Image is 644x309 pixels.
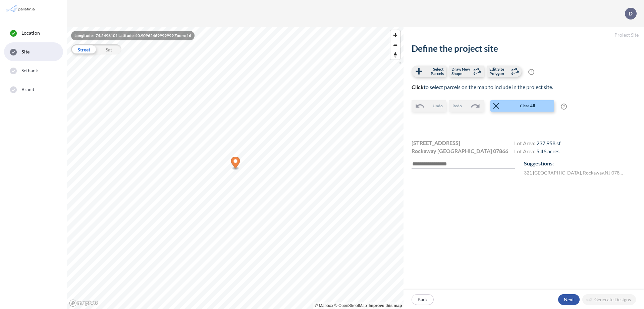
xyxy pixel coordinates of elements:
[418,296,428,303] p: Back
[514,140,560,148] h4: Lot Area:
[412,139,460,147] span: [STREET_ADDRESS]
[489,67,509,76] span: Edit Site Polygon
[501,103,553,109] span: Clear All
[412,100,446,112] button: Undo
[490,100,554,112] button: Clear All
[412,84,424,90] b: Click
[514,148,560,156] h4: Lot Area:
[96,44,121,54] div: Sat
[315,303,333,308] a: Mapbox
[5,3,38,15] img: Parafin
[524,169,625,176] label: 321 [GEOGRAPHIC_DATA] , Rockaway , NJ 07866 , US
[412,147,508,155] span: Rockaway [GEOGRAPHIC_DATA] 07866
[412,84,553,90] span: to select parcels on the map to include in the project site.
[451,67,471,76] span: Draw New Shape
[412,294,434,305] button: Back
[424,67,444,76] span: Select Parcels
[21,48,30,55] span: Site
[561,104,567,110] span: ?
[524,159,636,167] p: Suggestions:
[536,140,560,146] span: 237,958 sf
[390,50,400,60] button: Reset bearing to north
[21,30,40,36] span: Location
[390,30,400,40] button: Zoom in
[404,27,644,43] h5: Project Site
[334,303,367,308] a: OpenStreetMap
[536,148,559,154] span: 5.46 acres
[67,27,404,309] canvas: Map
[390,40,400,50] button: Zoom out
[558,294,580,305] button: Next
[69,299,99,307] a: Mapbox homepage
[449,100,484,112] button: Redo
[629,10,633,16] p: D
[528,69,534,75] span: ?
[452,103,462,109] span: Redo
[369,303,402,308] a: Improve this map
[71,31,195,40] div: Longitude: -74.5496101 Latitude: 40.90962469999999 Zoom: 16
[21,67,38,74] span: Setback
[21,86,35,93] span: Brand
[71,44,96,54] div: Street
[433,103,443,109] span: Undo
[412,43,636,54] h2: Define the project site
[231,157,240,170] div: Map marker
